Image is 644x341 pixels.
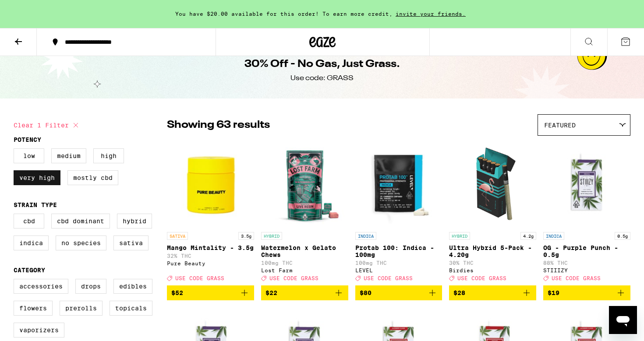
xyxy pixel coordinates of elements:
img: LEVEL - Protab 100: Indica - 100mg [355,140,442,228]
div: Lost Farm [261,267,348,273]
p: HYBRID [449,232,470,240]
label: Topicals [110,301,152,316]
legend: Strain Type [14,201,57,208]
h1: 30% Off - No Gas, Just Grass. [244,57,400,72]
a: Open page for Mango Mintality - 3.5g from Pure Beauty [167,140,254,285]
label: Accessories [14,279,68,294]
button: Add to bag [449,285,536,300]
label: Drops [75,279,106,294]
button: Add to bag [261,285,348,300]
p: Showing 63 results [167,118,270,133]
div: Use code: GRASS [290,74,354,83]
p: 32% THC [167,253,254,259]
p: 4.2g [520,232,536,240]
span: USE CODE GRASS [552,275,601,281]
span: Featured [544,122,576,129]
p: INDICA [543,232,564,240]
label: Sativa [113,236,149,250]
p: 3.5g [238,232,254,240]
p: 88% THC [543,260,630,266]
p: Mango Mintality - 3.5g [167,244,254,251]
button: Clear 1 filter [14,114,81,136]
p: Ultra Hybrid 5-Pack - 4.20g [449,244,536,258]
a: Open page for Watermelon x Gelato Chews from Lost Farm [261,140,348,285]
span: $19 [548,289,559,296]
span: $22 [265,289,277,296]
p: 30% THC [449,260,536,266]
label: Mostly CBD [67,170,118,185]
p: HYBRID [261,232,282,240]
label: No Species [56,236,106,250]
p: 100mg THC [355,260,442,266]
button: Add to bag [543,285,630,300]
label: Indica [14,236,49,250]
span: USE CODE GRASS [175,275,224,281]
button: Add to bag [167,285,254,300]
div: Birdies [449,267,536,273]
div: Pure Beauty [167,260,254,266]
label: Medium [51,148,86,163]
a: Open page for Protab 100: Indica - 100mg from LEVEL [355,140,442,285]
img: Lost Farm - Watermelon x Gelato Chews [261,140,348,228]
p: 100mg THC [261,260,348,266]
span: USE CODE GRASS [269,275,318,281]
span: $28 [453,289,465,296]
img: Pure Beauty - Mango Mintality - 3.5g [167,140,254,228]
legend: Potency [14,136,41,143]
span: $52 [171,289,183,296]
label: Flowers [14,301,53,316]
span: invite your friends. [393,11,469,17]
p: Watermelon x Gelato Chews [261,244,348,258]
legend: Category [14,267,45,274]
label: Edibles [113,279,152,294]
span: You have $20.00 available for this order! To earn more credit, [175,11,393,17]
label: Prerolls [60,301,103,316]
div: LEVEL [355,267,442,273]
a: Open page for OG - Purple Punch - 0.5g from STIIIZY [543,140,630,285]
div: STIIIZY [543,267,630,273]
p: INDICA [355,232,376,240]
a: Open page for Ultra Hybrid 5-Pack - 4.20g from Birdies [449,140,536,285]
label: CBD Dominant [51,214,110,229]
p: 0.5g [615,232,630,240]
p: SATIVA [167,232,188,240]
label: CBD [14,214,44,229]
button: Add to bag [355,285,442,300]
label: Hybrid [117,214,152,229]
p: Protab 100: Indica - 100mg [355,244,442,258]
label: Very High [14,170,60,185]
span: USE CODE GRASS [457,275,506,281]
span: $80 [360,289,372,296]
iframe: Button to launch messaging window [609,306,637,334]
label: Vaporizers [14,323,64,337]
img: Birdies - Ultra Hybrid 5-Pack - 4.20g [449,140,536,228]
label: High [93,148,124,163]
span: USE CODE GRASS [364,275,413,281]
p: OG - Purple Punch - 0.5g [543,244,630,258]
img: STIIIZY - OG - Purple Punch - 0.5g [543,140,630,228]
label: Low [14,148,44,163]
